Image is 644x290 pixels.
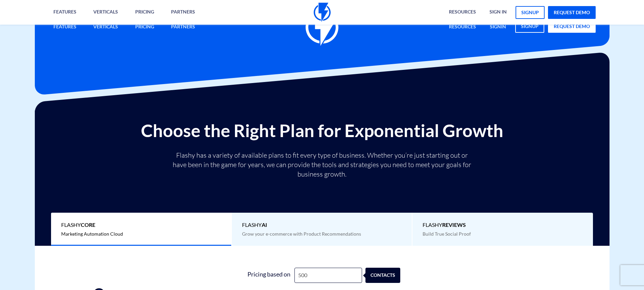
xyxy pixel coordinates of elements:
[40,121,604,140] h2: Choose the Right Plan for Exponential Growth
[423,231,471,237] span: Build True Social Proof
[370,268,405,283] div: contacts
[423,221,583,229] span: Flashy
[548,20,596,33] a: request demo
[444,20,481,34] a: Resources
[170,151,474,179] p: Flashy has a variety of available plans to fit every type of business. Whether you’re just starti...
[516,6,545,19] a: signup
[548,6,596,19] a: request demo
[88,20,123,34] a: Verticals
[81,221,95,228] b: Core
[485,20,511,34] a: signin
[61,221,221,229] span: Flashy
[242,231,361,237] span: Grow your e-commerce with Product Recommendations
[244,268,294,283] div: Pricing based on
[166,20,200,34] a: Partners
[130,20,159,34] a: Pricing
[515,20,544,33] a: signup
[242,221,402,229] span: Flashy
[262,221,267,228] b: AI
[61,231,123,237] span: Marketing Automation Cloud
[48,20,81,34] a: Features
[442,221,466,228] b: REVIEWS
